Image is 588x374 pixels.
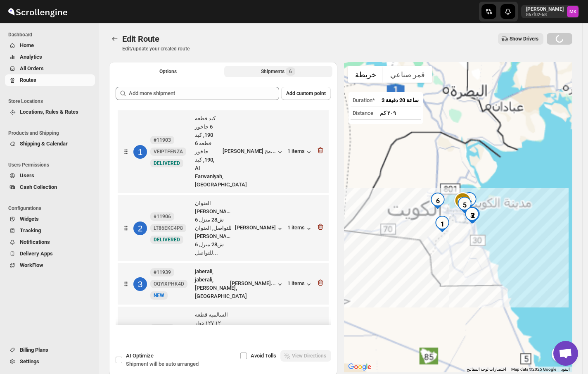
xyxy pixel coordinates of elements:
span: Shipment will be auto arranged [126,361,199,367]
span: Map data ©2025 Google [511,367,556,372]
button: عناصر التحكّم بطريقة عرض الخريطة [552,346,568,362]
div: 1 [434,216,450,232]
div: 3 [464,207,480,224]
button: 1 items [287,224,313,233]
div: 1 items [287,280,313,288]
span: WorkFlow [20,262,43,268]
span: Analytics [20,54,42,60]
button: Delivery Apps [5,248,95,260]
span: Edit Route [122,34,159,44]
div: 2#11906LT86EKC4P8NewDELIVEREDالعنوان [PERSON_NAME] 6 ش28 منزل للتواصل, العنوان [PERSON_NAME] 6 ش2... [118,195,329,261]
span: DELIVERED [154,237,180,243]
button: [PERSON_NAME] [235,224,284,233]
button: Users [5,170,95,181]
span: Shipping & Calendar [20,141,68,147]
button: عرض صور القمر الصناعي [383,66,432,83]
button: Home [5,40,95,51]
div: العنوان [PERSON_NAME] 6 ش28 منزل للتواصل, العنوان [PERSON_NAME] 6 ش28 منزل للتواصل... [195,199,232,257]
button: WorkFlow [5,260,95,271]
div: 2 [133,222,147,235]
button: عرض خريطة الشارع [348,66,383,83]
span: All Orders [20,65,44,71]
button: [PERSON_NAME] مح... [223,148,284,156]
span: Settings [20,358,39,364]
div: 5 [456,197,473,213]
div: Selected Shipments [109,80,337,329]
div: 2 [465,207,481,224]
span: VEIPTFENZA [154,148,183,155]
span: ٢٠٩ كم [380,110,396,116]
span: 3 ساعة 20 دقيقة [382,97,419,103]
span: 6 [289,68,292,75]
input: Add more shipment [129,87,279,100]
span: Options [159,68,177,75]
div: Shipments [261,67,295,76]
button: Settings [5,356,95,367]
div: كبد قطعه 6 جاخور 190, كبد قطعه 6 جاخور 190, كبد, Al Farwaniyah, [GEOGRAPHIC_DATA] [195,114,219,189]
div: 6 [429,193,446,209]
button: [PERSON_NAME]... [230,280,284,288]
span: Avoid Tolls [251,353,276,359]
button: Billing Plans [5,344,95,356]
button: All Route Options [114,66,223,77]
span: Tracking [20,227,41,233]
span: AI Optimize [126,353,154,359]
b: #11903 [154,137,171,143]
b: #11906 [154,214,171,219]
b: #11939 [154,269,171,275]
span: Mostafa Khalifa [567,6,579,17]
span: Users [20,172,34,179]
div: 4 [461,192,478,209]
p: 867f02-58 [526,12,564,17]
img: ScrollEngine [7,1,69,22]
a: البنود (يتم فتح الرابط في علامة تبويب جديدة) [561,367,570,372]
button: اختصارات لوحة المفاتيح [467,367,506,372]
span: Duration* [353,97,375,103]
span: Store Locations [8,98,95,105]
span: Widgets [20,216,39,222]
div: 1#11903VEIPTFENZANewDELIVEREDكبد قطعه 6 جاخور 190, كبد قطعه 6 جاخور 190, كبد, Al Farwaniyah, [GEO... [118,110,329,193]
span: Dashboard [8,31,95,38]
div: jaberali, jaberali, [PERSON_NAME], [GEOGRAPHIC_DATA] [195,267,227,300]
div: [PERSON_NAME] مح... [223,148,276,154]
div: دردشة مفتوحة [553,341,578,366]
span: DELIVERED [154,160,180,166]
button: Cash Collection [5,181,95,193]
span: Routes [20,77,36,83]
span: Products and Shipping [8,130,95,136]
div: 3 [133,277,147,291]
div: 4#119779JQ6PGGFGUNewDELIVEREDالسالميه قطعه ١٢ ١٢٧ دوار عمان ابراج فاطمه برج B الدور ١٥ شقه ٢١, ال... [118,307,329,373]
a: ‏فتح هذه المنطقة في "خرائط Google" (يؤدي ذلك إلى فتح نافذة جديدة) [346,362,373,372]
button: 1 items [287,148,313,156]
button: Selected Shipments [224,66,333,77]
span: Users Permissions [8,162,95,168]
button: Locations, Rules & Rates [5,106,95,118]
span: Notifications [20,239,50,245]
div: 1 [133,145,147,159]
span: LT86EKC4P8 [154,225,183,231]
button: All Orders [5,63,95,74]
button: Show Drivers [498,33,543,45]
div: 3#11939OQYIXPHK4DNewNEWjaberali, jaberali, [PERSON_NAME], [GEOGRAPHIC_DATA][PERSON_NAME]...1 items [118,263,329,305]
span: Distance [353,110,373,116]
span: NEW [154,293,164,298]
img: Google [346,362,373,372]
span: OQYIXPHK4D [154,281,184,287]
button: Analytics [5,51,95,63]
button: Widgets [5,213,95,225]
span: Locations, Rules & Rates [20,109,78,115]
span: Show Drivers [510,36,538,42]
div: [PERSON_NAME]... [230,280,276,286]
span: Home [20,42,34,48]
span: Billing Plans [20,347,48,353]
span: Configurations [8,205,95,212]
div: السالميه قطعه ١٢ ١٢٧ دوار عمان ابراج فاطمه برج B الدور ١٥ شقه ٢١, السالميه قطعه ... [195,311,232,369]
button: Notifications [5,236,95,248]
span: Add custom point [286,90,326,97]
button: Routes [109,33,121,45]
button: Tracking [5,225,95,236]
button: User menu [521,5,579,18]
